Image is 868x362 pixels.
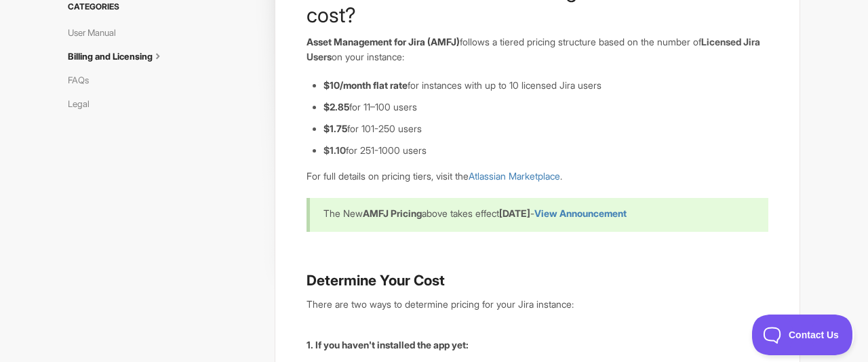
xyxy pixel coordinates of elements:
p: follows a tiered pricing structure based on the number of on your instance: [307,35,768,64]
a: Legal [68,93,100,115]
a: View Announcement [534,207,627,219]
a: Billing and Licensing [68,45,175,67]
li: for 251-1000 users [323,143,768,158]
strong: $2.85 [323,101,349,113]
a: FAQs [68,69,99,91]
b: [DATE] [499,207,530,219]
p: For full details on pricing tiers, visit the . [307,169,768,184]
li: for 11–100 users [323,100,768,115]
iframe: Toggle Customer Support [752,315,854,355]
h3: Determine Your Cost [307,271,768,290]
b: $1.10 [323,144,346,156]
li: for 101-250 users [323,121,768,136]
b: Licensed Jira Users [307,36,760,62]
b: AMFJ Pricing [363,207,422,219]
li: for instances with up to 10 licensed Jira users [323,78,768,93]
a: Atlassian Marketplace [469,170,560,182]
strong: $1.75 [323,123,347,134]
strong: $10/month flat rate [323,79,408,91]
p: The New above takes effect - [323,206,751,221]
strong: Asset Management for Jira (AMFJ) [307,36,460,47]
strong: 1. If you haven't installed the app yet: [307,339,469,350]
p: There are two ways to determine pricing for your Jira instance: [307,297,768,312]
a: User Manual [68,22,126,43]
